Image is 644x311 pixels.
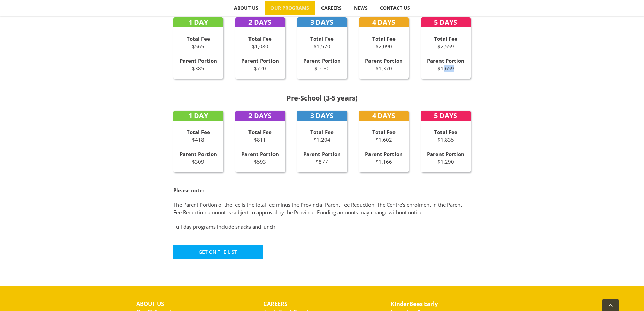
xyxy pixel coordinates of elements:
p: $385 [173,57,223,72]
p: $593 [235,150,285,165]
strong: Total Fee [187,129,210,135]
strong: 5 DAYS [434,111,457,120]
strong: Parent Portion [365,151,403,157]
a: OUR PROGRAMS [265,1,315,15]
span: CAREERS [321,6,342,10]
p: $565 [173,35,223,50]
p: $1,602 [359,128,409,143]
strong: Please note: [173,187,204,194]
a: Get On The List [173,245,263,259]
strong: Total Fee [248,129,272,135]
a: NEWS [348,1,374,15]
strong: 4 DAYS [372,111,395,120]
p: $811 [235,128,285,143]
strong: 2 DAYS [248,111,271,120]
p: Full day programs include snacks and lunch. [173,223,471,231]
strong: Total Fee [310,35,334,42]
strong: 1 DAY [189,111,208,120]
strong: Total Fee [372,129,396,135]
p: $309 [173,150,223,165]
strong: Total Fee [187,35,210,42]
strong: CAREERS [263,300,287,308]
strong: 1 DAY [189,18,208,27]
strong: ABOUT US [136,300,164,308]
p: $2,559 [421,35,471,50]
strong: 2 DAYS [248,18,271,27]
strong: 5 DAYS [434,18,457,27]
p: $1,659 [421,57,471,72]
strong: Total Fee [248,35,272,42]
strong: Parent Portion [180,57,217,64]
strong: Parent Portion [241,57,279,64]
p: $1,166 [359,150,409,165]
p: $1,835 [421,128,471,143]
p: $1,290 [421,150,471,165]
p: $1,370 [359,57,409,72]
strong: Total Fee [310,129,334,135]
strong: Total Fee [434,35,457,42]
strong: 3 DAYS [310,111,333,120]
span: ABOUT US [234,6,258,10]
p: $1,204 [297,128,347,143]
strong: 4 DAYS [372,18,395,27]
strong: Total Fee [372,35,396,42]
strong: Parent Portion [241,151,279,157]
p: $1030 [297,57,347,72]
strong: Parent Portion [180,151,217,157]
p: $720 [235,57,285,72]
strong: Parent Portion [303,151,341,157]
strong: Parent Portion [303,57,341,64]
strong: Total Fee [434,129,457,135]
p: The Parent Portion of the fee is the total fee minus the Provincial Parent Fee Reduction. The Cen... [173,201,471,216]
strong: Parent Portion [427,57,464,64]
p: $2,090 [359,35,409,50]
strong: Parent Portion [427,151,464,157]
strong: Pre-School (3-5 years) [287,93,358,103]
p: $1,080 [235,35,285,50]
p: $1,570 [297,35,347,50]
p: $418 [173,128,223,143]
span: NEWS [354,6,368,10]
span: CONTACT US [380,6,410,10]
strong: 3 DAYS [310,18,333,27]
a: ABOUT US [228,1,264,15]
p: $877 [297,150,347,165]
span: Get On The List [199,249,237,255]
strong: Parent Portion [365,57,403,64]
a: CONTACT US [374,1,416,15]
span: OUR PROGRAMS [270,6,309,10]
a: CAREERS [315,1,348,15]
